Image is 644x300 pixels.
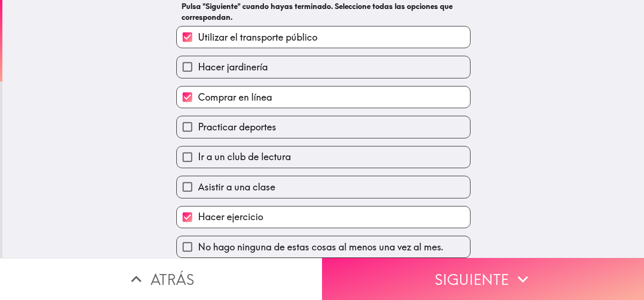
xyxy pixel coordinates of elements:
[177,206,470,228] button: Hacer ejercicio
[177,236,470,257] button: No hago ninguna de estas cosas al menos una vez al mes.
[198,180,275,194] span: Asistir a una clase
[198,91,272,104] span: Comprar en línea
[177,86,470,108] button: Comprar en línea
[177,176,470,197] button: Asistir a una clase
[177,56,470,77] button: Hacer jardinería
[182,1,465,22] h6: Pulsa "Siguiente" cuando hayas terminado. Seleccione todas las opciones que correspondan.
[177,26,470,48] button: Utilizar el transporte público
[198,60,268,74] span: Hacer jardinería
[198,31,317,44] span: Utilizar el transporte público
[177,116,470,137] button: Practicar deportes
[177,146,470,168] button: Ir a un club de lectura
[198,150,291,163] span: Ir a un club de lectura
[198,120,276,134] span: Practicar deportes
[198,210,263,223] span: Hacer ejercicio
[322,258,644,300] button: Siguiente
[198,240,444,254] span: No hago ninguna de estas cosas al menos una vez al mes.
